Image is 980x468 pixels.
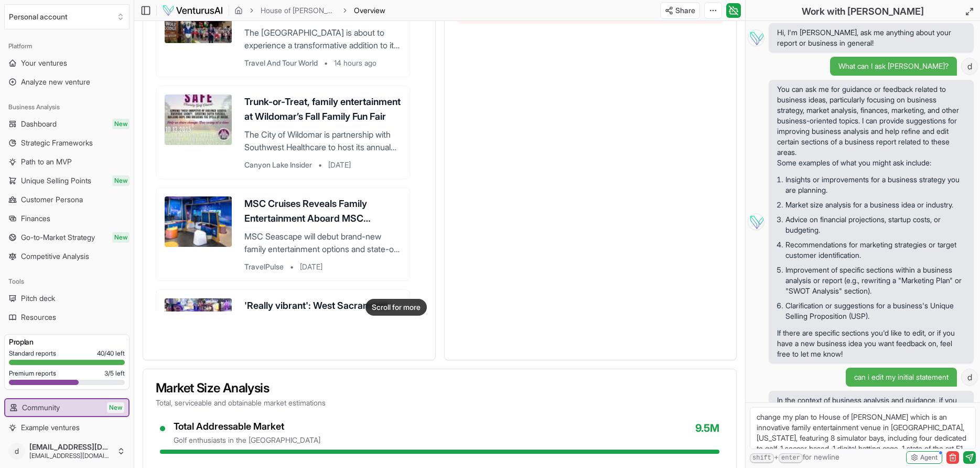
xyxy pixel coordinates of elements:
[328,160,351,170] span: [DATE]
[4,191,130,208] a: Customer Persona
[785,197,965,212] li: Market size analysis for a business idea or industry.
[156,382,724,394] h3: Market Size Analysis
[748,213,764,230] img: Vera
[156,86,410,179] a: Trunk-or-Treat, family entertainment at Wildomar’s Fall Family Fun FairThe City of Wildomar is pa...
[21,58,67,68] span: Your ventures
[21,194,83,205] span: Customer Persona
[21,175,91,186] span: Unique Selling Points
[660,2,700,19] button: Share
[244,262,284,272] span: TravelPulse
[785,298,965,324] li: Clarification or suggestions for a business's Unique Selling Proposition (USP).
[750,452,839,463] span: + for newline
[21,157,72,167] span: Path to an MVP
[107,402,124,413] span: New
[112,119,130,129] span: New
[4,439,130,464] button: d[EMAIL_ADDRESS][DOMAIN_NAME][EMAIL_ADDRESS][DOMAIN_NAME]
[854,372,949,382] span: can i edit my initial statement
[21,312,56,323] span: Resources
[21,138,93,148] span: Strategic Frameworks
[785,212,965,237] li: Advice on financial projections, startup costs, or budgeting.
[21,232,95,243] span: Go-to-Market Strategy
[4,38,130,55] div: Platform
[156,289,410,383] a: 'Really vibrant': West Sacramento welcomes new family entertainment centerThe BLVD!, a new family...
[4,99,130,116] div: Business Analysis
[785,172,965,197] li: Insights or improvements for a business strategy you are planning.
[234,5,385,16] nav: breadcrumb
[777,328,965,359] p: If there are specific sections you'd like to edit, or if you have a new business idea you want fe...
[4,55,130,71] a: Your ventures
[244,128,401,153] p: The City of Wildomar is partnership with Southwest Healthcare to host its annual Fall Family Fun ...
[4,172,130,189] a: Unique Selling PointsNew
[244,58,318,68] span: Travel And Tour World
[174,435,320,445] div: golf enthusiasts in the [GEOGRAPHIC_DATA]
[838,61,949,71] span: What can I ask [PERSON_NAME]?
[4,116,130,132] a: DashboardNew
[4,4,130,29] button: Select an organization
[750,407,976,449] textarea: change my plan to House of [PERSON_NAME] which is an innovative family entertainment venue in [GE...
[5,399,128,416] a: CommunityNew
[244,298,401,328] h3: 'Really vibrant': West Sacramento welcomes new family entertainment center
[4,290,130,307] a: Pitch deck
[162,4,223,17] img: logo
[290,262,294,272] span: •
[750,453,774,463] kbd: shift
[300,262,322,272] span: [DATE]
[354,5,385,16] span: Overview
[9,337,125,347] h3: Pro plan
[9,369,56,378] span: Premium reports
[97,349,125,358] span: 40 / 40 left
[318,160,322,170] span: •
[4,210,130,227] a: Finances
[21,77,90,87] span: Analyze new venture
[29,442,113,452] span: [EMAIL_ADDRESS][DOMAIN_NAME]
[802,4,924,19] h2: Work with [PERSON_NAME]
[777,158,965,168] p: Some examples of what you might ask include:
[244,95,401,124] h3: Trunk-or-Treat, family entertainment at Wildomar’s Fall Family Fun Fair
[962,58,977,74] span: d
[920,453,938,462] span: Agent
[4,134,130,151] a: Strategic Frameworks
[9,349,56,358] span: Standard reports
[4,419,130,436] a: Example ventures
[156,398,724,408] p: Total, serviceable and obtainable market estimations
[777,27,965,48] span: Hi, I'm [PERSON_NAME], ask me anything about your report or business in general!
[21,213,50,224] span: Finances
[112,175,130,186] span: New
[334,58,376,68] span: 14 hours ago
[4,309,130,326] a: Resources
[748,29,764,46] img: Vera
[112,232,130,243] span: New
[21,422,80,433] span: Example ventures
[244,230,401,255] p: MSC Seascape will debut brand-new family entertainment options and state-of-the-art onboard activ...
[4,229,130,246] a: Go-to-Market StrategyNew
[4,153,130,170] a: Path to an MVP
[21,119,57,129] span: Dashboard
[244,196,401,226] h3: MSC Cruises Reveals Family Entertainment Aboard MSC Seascape for Upcoming Galveston Sailings
[906,451,942,464] button: Agent
[21,293,55,304] span: Pitch deck
[8,443,25,460] span: d
[4,273,130,290] div: Tools
[104,369,125,378] span: 3 / 5 left
[4,248,130,265] a: Competitive Analysis
[962,369,977,385] span: d
[695,421,719,445] span: 9.5M
[244,26,401,51] p: The [GEOGRAPHIC_DATA] is about to experience a transformative addition to its family entertainmen...
[156,188,410,281] a: MSC Cruises Reveals Family Entertainment Aboard MSC Seascape for Upcoming Galveston SailingsMSC S...
[244,160,312,170] span: Canyon Lake Insider
[261,5,336,16] a: House of [PERSON_NAME]
[785,237,965,263] li: Recommendations for marketing strategies or target customer identification.
[675,5,695,16] span: Share
[21,251,89,262] span: Competitive Analysis
[779,453,803,463] kbd: enter
[29,452,113,460] span: [EMAIL_ADDRESS][DOMAIN_NAME]
[777,84,965,158] p: You can ask me for guidance or feedback related to business ideas, particularly focusing on busin...
[324,58,328,68] span: •
[4,74,130,90] a: Analyze new venture
[22,402,60,413] span: Community
[785,263,965,298] li: Improvement of specific sections within a business analysis or report (e.g., rewriting a "Marketi...
[174,421,320,433] div: Total Addressable Market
